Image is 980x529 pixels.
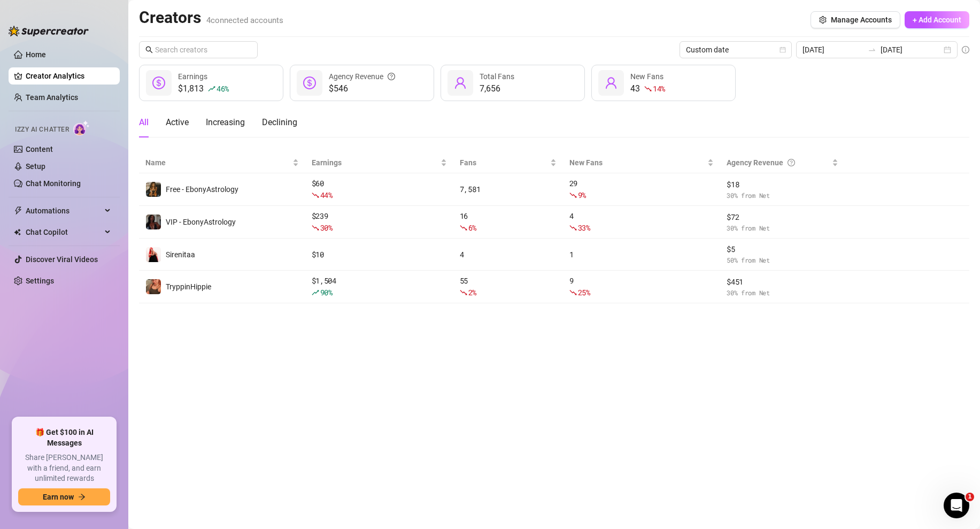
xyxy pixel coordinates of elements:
span: Automations [26,202,102,219]
span: 30 % from Net [727,288,838,298]
span: search [145,46,153,53]
span: 33 % [578,223,590,233]
div: 1 [569,249,714,260]
img: Free - EbonyAstrology [146,182,161,197]
span: New Fans [630,72,663,81]
span: question-circle [788,157,795,168]
img: Sirenitaa [146,247,161,262]
span: Earnings [312,157,438,168]
button: + Add Account [905,11,969,28]
input: Start date [802,44,863,56]
a: Settings [26,277,54,285]
span: setting [819,16,827,24]
span: Manage Accounts [831,16,892,24]
div: 55 [460,275,557,298]
input: End date [881,44,942,56]
div: 29 [569,178,714,201]
div: Agency Revenue [329,71,395,82]
span: 6 % [468,223,476,233]
span: 14 % [653,83,665,94]
span: Sirenitaa [166,250,195,259]
span: Chat Copilot [26,224,102,241]
a: Creator Analytics [26,67,111,85]
span: fall [312,191,319,199]
div: 43 [630,82,665,95]
div: $ 239 [312,210,447,234]
img: AI Chatter [73,120,90,136]
span: 30 % from Net [727,223,838,233]
span: Name [145,157,290,168]
img: VIP - EbonyAstrology [146,214,161,229]
span: arrow-right [78,493,86,501]
span: thunderbolt [14,206,22,215]
span: dollar-circle [303,76,316,89]
span: 1 [966,493,974,501]
div: Increasing [206,116,245,129]
span: fall [312,224,319,232]
div: 16 [460,210,557,234]
th: Name [139,152,305,173]
span: Share [PERSON_NAME] with a friend, and earn unlimited rewards [18,453,110,484]
div: 9 [569,275,714,298]
span: dollar-circle [152,76,165,89]
span: TryppinHippie [166,282,211,291]
span: fall [644,85,652,93]
span: 25 % [578,287,590,297]
span: 90 % [320,287,333,297]
span: New Fans [569,157,705,168]
span: + Add Account [913,16,961,24]
span: user [454,76,467,89]
div: $ 60 [312,178,447,201]
a: Setup [26,162,45,171]
div: 7,581 [460,183,557,195]
h2: Creators [139,7,283,28]
span: Custom date [686,42,785,58]
span: fall [569,289,577,296]
span: Izzy AI Chatter [15,125,69,135]
a: Home [26,50,46,59]
span: $ 18 [727,179,838,190]
span: VIP - EbonyAstrology [166,218,236,226]
div: Agency Revenue [727,157,830,168]
button: Manage Accounts [811,11,900,28]
span: fall [460,224,467,232]
span: question-circle [388,71,395,82]
a: Discover Viral Videos [26,255,98,264]
span: calendar [780,47,786,53]
button: Earn nowarrow-right [18,488,110,505]
div: $ 1,504 [312,275,447,298]
span: swap-right [868,45,876,54]
span: 4 connected accounts [206,16,283,25]
div: $ 10 [312,249,447,260]
span: fall [569,224,577,232]
span: 30 % from Net [727,190,838,201]
th: Earnings [305,152,453,173]
span: 2 % [468,287,476,297]
span: Earnings [178,72,207,81]
span: Free - EbonyAstrology [166,185,238,194]
span: 9 % [578,190,586,200]
th: New Fans [563,152,720,173]
img: Chat Copilot [14,228,21,236]
iframe: Intercom live chat [944,493,969,518]
span: $ 5 [727,243,838,255]
span: info-circle [962,46,969,53]
span: Total Fans [480,72,514,81]
div: $1,813 [178,82,229,95]
span: Earn now [43,493,74,501]
a: Team Analytics [26,93,78,102]
img: logo-BBDzfeDw.svg [9,26,89,36]
span: $ 72 [727,211,838,223]
span: user [605,76,618,89]
span: $ 451 [727,276,838,288]
span: 46 % [217,83,229,94]
div: 7,656 [480,82,514,95]
div: Declining [262,116,297,129]
span: Fans [460,157,548,168]
span: rise [312,289,319,296]
span: 50 % from Net [727,255,838,265]
span: rise [208,85,215,93]
img: TryppinHippie [146,279,161,294]
div: All [139,116,149,129]
div: 4 [460,249,557,260]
